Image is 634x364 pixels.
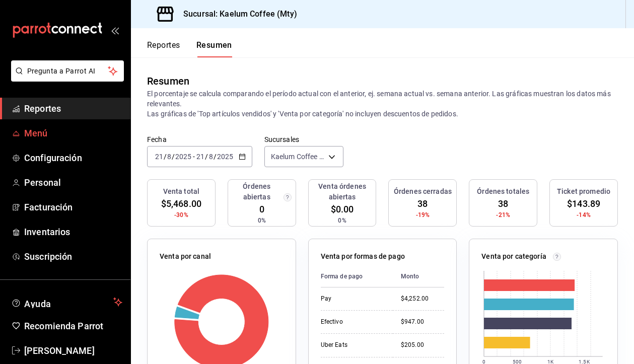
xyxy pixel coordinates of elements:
div: navigation tabs [147,40,232,57]
input: -- [155,153,164,161]
div: Efectivo [321,318,385,326]
p: Venta por formas de pago [321,251,405,262]
span: 0% [258,216,266,225]
span: $143.89 [567,197,600,210]
span: Reportes [24,102,122,115]
h3: Ticket promedio [557,186,610,197]
button: open_drawer_menu [111,26,119,34]
span: / [164,153,167,161]
span: Pregunta a Parrot AI [27,66,108,77]
span: $0.00 [331,202,354,216]
span: 0 [259,202,264,216]
span: Kaelum Coffee (Mty) [271,152,325,162]
span: $5,468.00 [161,197,201,210]
span: 38 [417,197,428,210]
th: Forma de pago [321,266,393,287]
span: Suscripción [24,250,122,263]
div: Pay [321,295,385,303]
span: Facturación [24,200,122,214]
span: / [214,153,217,161]
div: Uber Eats [321,341,385,349]
span: -21% [496,210,510,220]
th: Monto [393,266,444,287]
p: Venta por canal [160,251,211,262]
button: Resumen [196,40,232,57]
input: ---- [175,153,192,161]
label: Sucursales [264,136,344,143]
span: Personal [24,176,122,189]
span: 0% [338,216,346,225]
span: Inventarios [24,225,122,239]
span: [PERSON_NAME] [24,344,122,357]
p: Venta por categoría [481,251,546,262]
button: Reportes [147,40,180,57]
span: Recomienda Parrot [24,319,122,333]
div: $4,252.00 [401,295,444,303]
span: -14% [577,210,591,220]
span: - [193,153,195,161]
span: 38 [498,197,508,210]
h3: Órdenes abiertas [232,181,281,202]
input: -- [167,153,172,161]
span: / [205,153,208,161]
span: Configuración [24,151,122,165]
span: Menú [24,126,122,140]
h3: Venta órdenes abiertas [313,181,372,202]
div: $947.00 [401,318,444,326]
h3: Órdenes cerradas [394,186,452,197]
label: Fecha [147,136,252,143]
h3: Venta total [163,186,199,197]
input: ---- [217,153,234,161]
input: -- [196,153,205,161]
p: El porcentaje se calcula comparando el período actual con el anterior, ej. semana actual vs. sema... [147,89,618,119]
input: -- [208,153,214,161]
div: $205.00 [401,341,444,349]
div: Resumen [147,74,189,89]
h3: Órdenes totales [477,186,529,197]
span: Ayuda [24,296,109,308]
span: -30% [174,210,188,220]
span: -19% [416,210,430,220]
span: / [172,153,175,161]
a: Pregunta a Parrot AI [7,73,124,84]
h3: Sucursal: Kaelum Coffee (Mty) [175,8,297,20]
button: Pregunta a Parrot AI [11,60,124,82]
